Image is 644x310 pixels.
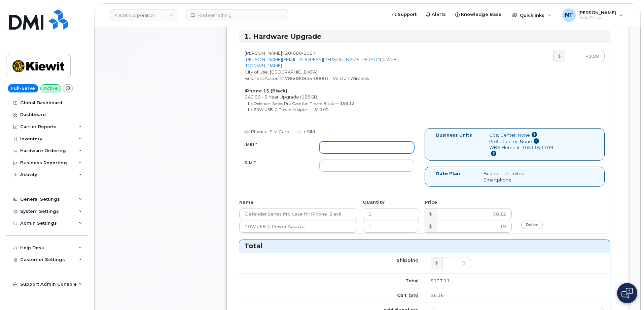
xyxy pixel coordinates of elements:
[244,130,249,134] input: Physical SIM Card
[621,288,633,299] img: Open chat
[405,278,419,284] label: Total
[461,11,502,18] span: Knowledge Base
[520,12,544,18] span: Quicklinks
[244,129,289,135] label: Physical SIM Card
[297,129,315,135] label: eSIM
[244,160,256,166] label: SIM *
[553,50,565,62] div: $
[431,278,450,283] span: $127.11
[425,208,436,220] div: $
[489,132,553,138] div: Cost Center: None
[507,8,556,22] div: Quicklinks
[489,144,553,157] div: WBS Element: 105116.1109
[282,50,316,56] span: 720
[291,50,302,56] span: 688
[363,199,385,205] label: Quantity
[436,170,460,177] label: Rate Plan
[397,292,419,299] label: GST (5%)
[387,8,421,21] a: Support
[451,8,506,21] a: Knowledge Base
[565,11,573,19] span: NT
[478,170,545,183] div: Business Unlimited Smartphone
[489,138,553,145] div: Profit Center: None
[239,221,357,233] input: Name
[425,199,437,205] label: Price
[110,9,177,21] a: Kiewit Corporation
[239,50,425,116] div: [PERSON_NAME] City of Use: [GEOGRAPHIC_DATA] Business Account: 786080835-00001 - Verizon Wireless...
[239,199,253,205] label: Name
[244,141,257,148] label: IMEI *
[425,221,436,233] div: $
[578,10,616,15] span: [PERSON_NAME]
[432,11,446,18] span: Alerts
[431,292,444,298] span: $6.36
[245,57,398,68] a: [PERSON_NAME][EMAIL_ADDRESS][PERSON_NAME][PERSON_NAME][DOMAIN_NAME]
[186,9,288,21] input: Find something...
[578,15,616,21] span: Help Desk
[431,257,442,269] div: $
[247,107,328,112] small: 1 x 20W USB-C Power Adapter — $19.00
[302,50,316,56] span: 1987
[397,257,419,263] label: Shipping
[244,242,605,251] h3: Total
[297,130,301,134] input: eSIM
[398,11,417,18] span: Support
[421,8,451,21] a: Alerts
[521,221,543,229] a: delete
[247,101,354,106] small: 1 x Defender Series Pro Case for iPhone Black — $58.12
[245,88,287,93] strong: iPhone 15 (Black)
[558,8,628,22] div: Nicholas Taylor
[244,32,321,40] strong: 1. Hardware Upgrade
[239,208,357,220] input: Name
[436,132,472,138] label: Business Units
